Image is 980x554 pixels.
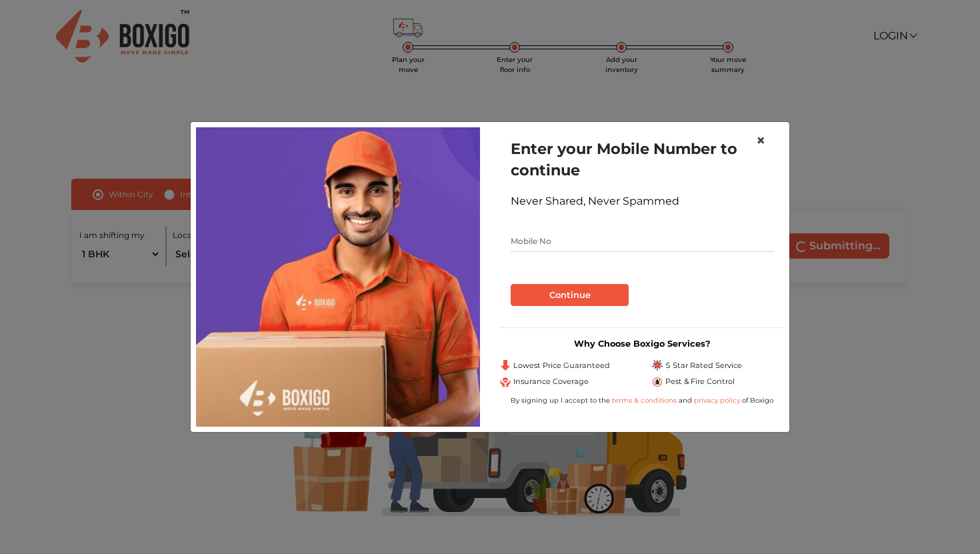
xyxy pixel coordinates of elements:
span: 5 Star Rated Service [665,360,742,371]
span: Insurance Coverage [513,376,589,387]
input: Mobile No [511,231,773,252]
button: Continue [511,284,629,307]
span: Lowest Price Guaranteed [513,360,610,371]
span: × [756,131,765,150]
h1: Enter your Mobile Number to continue [511,138,773,181]
span: Pest & Fire Control [665,376,735,387]
img: relocation-img [196,127,480,426]
h3: Why Choose Boxigo Services? [500,339,784,349]
a: terms & conditions [612,396,679,405]
a: privacy policy [692,396,742,405]
button: Close [745,122,776,159]
div: Never Shared, Never Spammed [511,193,773,209]
div: By signing up I accept to the and of Boxigo [500,395,784,405]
